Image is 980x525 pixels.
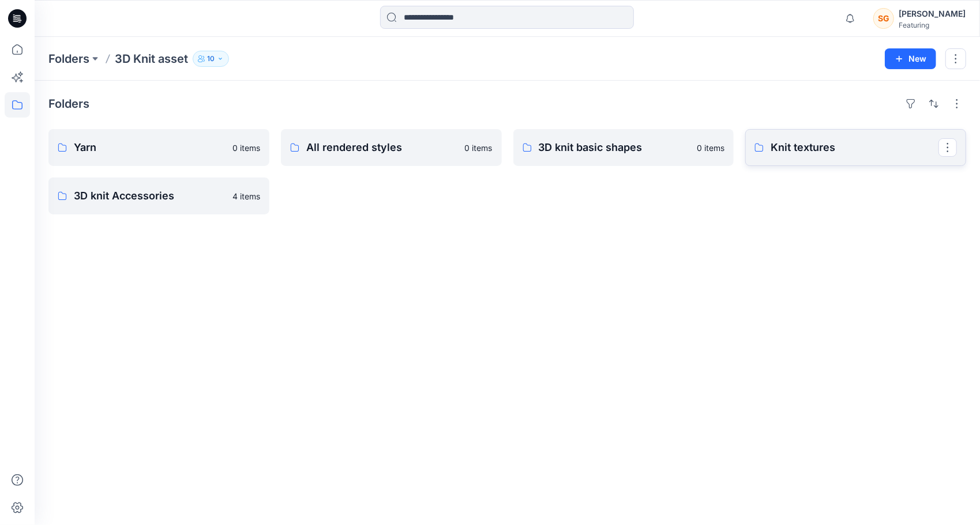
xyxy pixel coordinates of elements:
[697,142,724,154] p: 0 items
[771,139,938,156] p: Knit textures
[899,7,966,21] div: [PERSON_NAME]
[193,51,229,67] button: 10
[207,52,215,65] p: 10
[539,139,690,156] p: 3D knit basic shapes
[306,139,458,156] p: All rendered styles
[873,8,894,29] div: SG
[48,97,89,111] h4: Folders
[513,129,734,166] a: 3D knit basic shapes0 items
[48,177,269,214] a: 3D knit Accessories4 items
[745,129,966,166] a: Knit textures
[48,129,269,166] a: Yarn0 items
[74,139,226,156] p: Yarn
[465,142,493,154] p: 0 items
[115,51,188,67] p: 3D Knit asset
[281,129,502,166] a: All rendered styles0 items
[48,51,89,67] a: Folders
[232,142,260,154] p: 0 items
[885,48,936,69] button: New
[74,188,226,204] p: 3D knit Accessories
[232,190,260,202] p: 4 items
[899,21,966,29] div: Featuring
